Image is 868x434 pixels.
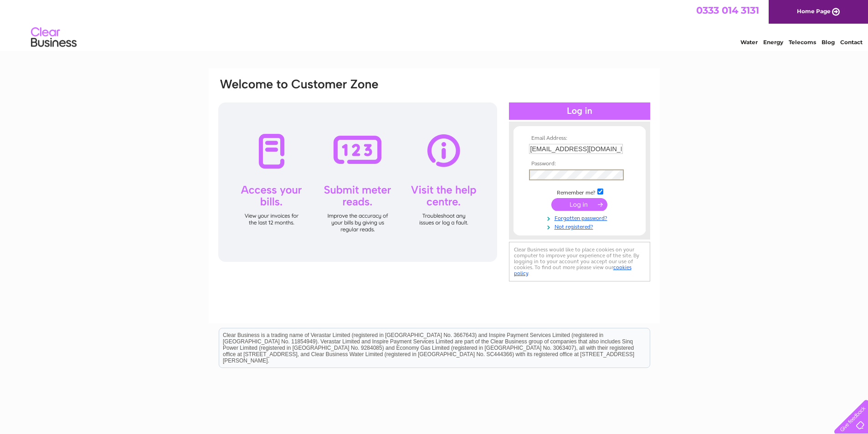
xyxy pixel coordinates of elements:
th: Password: [527,161,632,167]
div: Clear Business is a trading name of Verastar Limited (registered in [GEOGRAPHIC_DATA] No. 3667643... [219,5,650,44]
a: Forgotten password? [529,213,632,222]
a: Contact [840,39,863,46]
a: cookies policy [514,264,632,276]
td: Remember me? [527,187,632,196]
a: Water [740,39,758,46]
div: Clear Business would like to place cookies on your computer to improve your experience of the sit... [509,242,650,281]
a: Not registered? [529,222,632,230]
a: Blog [822,39,835,46]
a: Energy [763,39,783,46]
input: Submit [551,198,607,211]
th: Email Address: [527,135,632,142]
a: Telecoms [789,39,816,46]
img: logo.png [31,24,77,51]
a: 0333 014 3131 [696,5,759,16]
